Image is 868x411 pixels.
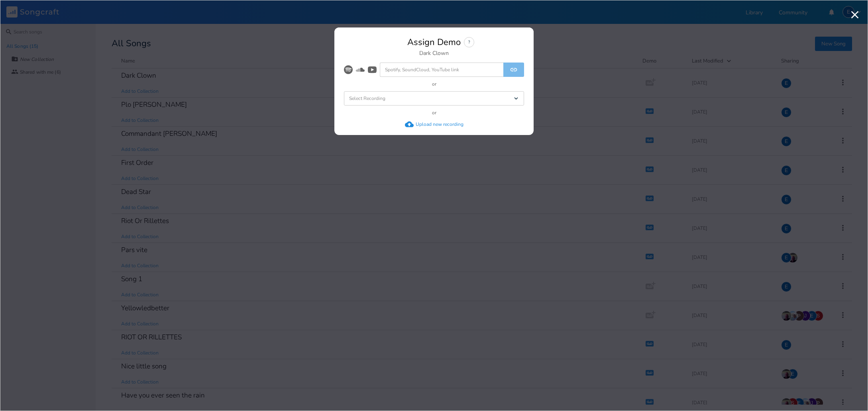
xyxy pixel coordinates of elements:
[407,38,461,47] div: Assign Demo
[349,96,385,101] span: Select Recording
[419,51,449,56] div: Dark Clown
[432,82,436,86] div: or
[416,121,463,127] div: Upload new recording
[405,120,463,129] button: Upload new recording
[432,110,436,115] div: or
[503,63,524,77] button: Link Demo
[464,37,474,47] div: ?
[380,63,503,77] input: Spotify, SoundCloud, YouTube link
